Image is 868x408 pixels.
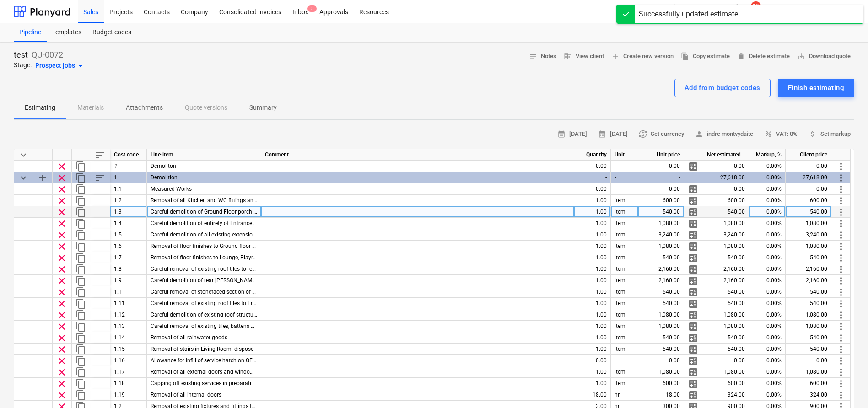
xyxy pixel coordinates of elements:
[786,252,831,263] div: 540.00
[749,172,786,183] div: 0.00%
[611,52,620,60] span: add
[75,218,86,229] span: Duplicate row
[836,321,846,332] span: More actions
[786,149,831,161] div: Client price
[764,130,772,138] span: percent
[836,161,846,172] span: More actions
[611,195,638,206] div: item
[56,218,67,229] span: Remove row
[760,127,801,141] button: VAT: 0%
[75,264,86,275] span: Duplicate row
[75,184,86,195] span: Duplicate row
[638,332,684,344] div: 540.00
[47,23,87,42] a: Templates
[688,310,699,321] span: Manage detailed breakdown for the row
[685,82,760,94] div: Add from budget codes
[786,332,831,344] div: 540.00
[786,366,831,378] div: 1,080.00
[638,366,684,378] div: 1,080.00
[786,389,831,401] div: 324.00
[638,309,684,321] div: 1,080.00
[688,344,699,355] span: Manage detailed breakdown for the row
[14,23,47,42] a: Pipeline
[611,389,638,401] div: nr
[126,103,163,113] p: Attachments
[786,206,831,218] div: 540.00
[688,264,699,275] span: Manage detailed breakdown for the row
[786,286,831,298] div: 540.00
[638,355,684,366] div: 0.00
[638,149,684,161] div: Unit price
[56,298,67,309] span: Remove row
[703,321,749,332] div: 1,080.00
[737,52,745,60] span: delete
[688,333,699,344] span: Manage detailed breakdown for the row
[695,130,703,138] span: person
[75,207,86,218] span: Duplicate row
[574,344,611,355] div: 1.00
[836,218,846,229] span: More actions
[554,127,591,141] button: [DATE]
[635,127,688,141] button: Set currency
[574,378,611,389] div: 1.00
[611,275,638,286] div: item
[598,129,628,140] span: [DATE]
[786,275,831,286] div: 2,160.00
[703,355,749,366] div: 0.00
[749,195,786,206] div: 0.00%
[557,129,587,140] span: [DATE]
[677,49,733,64] button: Copy estimate
[75,230,86,241] span: Duplicate row
[786,229,831,241] div: 3,240.00
[56,252,67,263] span: Remove row
[110,218,147,229] div: 1.4
[18,172,29,183] span: Collapse category
[75,172,86,183] span: Duplicate category
[703,286,749,298] div: 540.00
[574,355,611,366] div: 0.00
[688,378,699,389] span: Manage detailed breakdown for the row
[110,321,147,332] div: 1.13
[674,79,771,97] button: Add from budget codes
[638,275,684,286] div: 2,160.00
[703,263,749,275] div: 2,160.00
[529,52,537,60] span: notes
[749,161,786,172] div: 0.00%
[749,309,786,321] div: 0.00%
[688,241,699,252] span: Manage detailed breakdown for the row
[56,344,67,355] span: Remove row
[688,195,699,206] span: Manage detailed breakdown for the row
[786,309,831,321] div: 1,080.00
[805,127,854,141] button: Set markup
[574,161,611,172] div: 0.00
[56,367,67,378] span: Remove row
[749,263,786,275] div: 0.00%
[110,378,147,389] div: 1.18
[681,51,730,62] span: Copy estimate
[638,218,684,229] div: 1,080.00
[809,130,817,138] span: attach_money
[75,252,86,263] span: Duplicate row
[688,230,699,241] span: Manage detailed breakdown for the row
[703,161,749,172] div: 0.00
[703,298,749,309] div: 540.00
[525,49,560,64] button: Notes
[786,378,831,389] div: 600.00
[18,150,29,161] span: Collapse all categories
[737,51,790,62] span: Delete estimate
[638,252,684,263] div: 540.00
[56,390,67,401] span: Remove row
[688,161,699,172] span: Manage detailed breakdown for the row
[110,309,147,321] div: 1.12
[703,195,749,206] div: 600.00
[688,184,699,195] span: Manage detailed breakdown for the row
[638,321,684,332] div: 1,080.00
[574,389,611,401] div: 18.00
[749,298,786,309] div: 0.00%
[75,344,86,355] span: Duplicate row
[611,241,638,252] div: item
[611,286,638,298] div: item
[836,355,846,366] span: More actions
[836,333,846,344] span: More actions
